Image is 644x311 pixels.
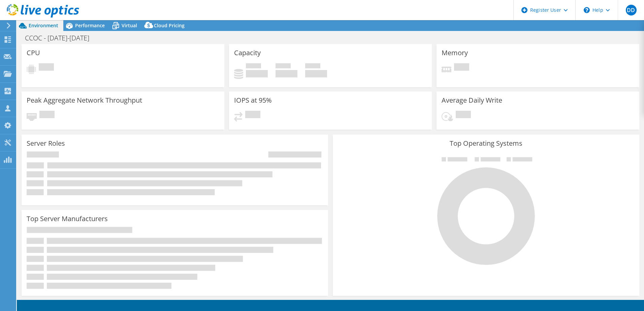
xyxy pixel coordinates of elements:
span: Pending [39,111,55,120]
h4: 0 GiB [276,70,297,77]
h3: Memory [442,49,468,57]
span: Used [246,63,261,70]
span: Cloud Pricing [154,22,185,29]
h3: Top Operating Systems [338,140,634,147]
h3: CPU [27,49,40,57]
span: Pending [456,111,471,120]
h1: CCOC - [DATE]-[DATE] [22,34,100,42]
span: Pending [245,111,260,120]
span: DD [626,5,637,15]
h3: Server Roles [27,140,65,147]
h4: 0 GiB [246,70,268,77]
span: Total [305,63,320,70]
span: Environment [29,22,58,29]
h3: Peak Aggregate Network Throughput [27,97,142,104]
span: Performance [75,22,105,29]
h3: Average Daily Write [442,97,502,104]
h3: Capacity [234,49,261,57]
svg: \n [584,7,590,13]
h3: IOPS at 95% [234,97,272,104]
h3: Top Server Manufacturers [27,215,108,222]
span: Virtual [122,22,137,29]
span: Free [276,63,291,70]
span: Pending [39,63,54,72]
span: Pending [454,63,469,72]
h4: 0 GiB [305,70,327,77]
